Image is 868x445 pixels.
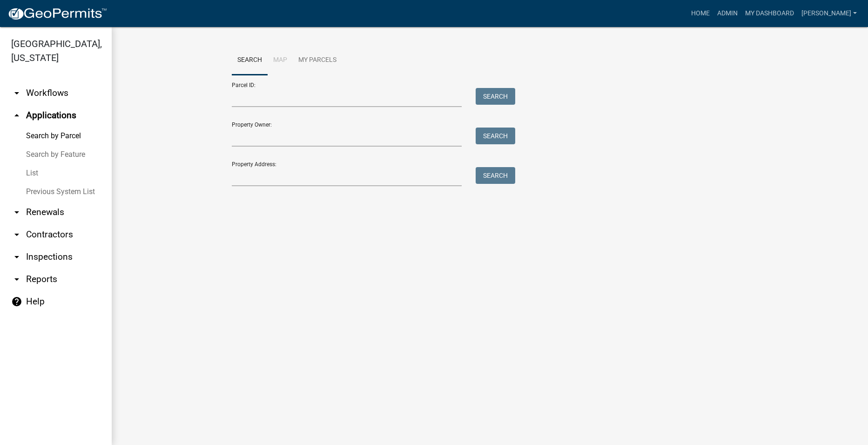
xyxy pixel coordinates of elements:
i: arrow_drop_down [11,251,22,263]
a: My Parcels [293,46,342,75]
button: Search [476,128,515,144]
i: arrow_drop_down [11,88,22,99]
a: Home [687,5,713,22]
button: Search [476,167,515,184]
a: Admin [713,5,741,22]
a: My Dashboard [741,5,798,22]
a: [PERSON_NAME] [798,5,861,22]
i: arrow_drop_down [11,229,22,240]
a: Search [232,46,268,75]
i: help [11,296,22,307]
i: arrow_drop_down [11,207,22,218]
i: arrow_drop_up [11,110,22,121]
i: arrow_drop_down [11,274,22,285]
button: Search [476,88,515,105]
